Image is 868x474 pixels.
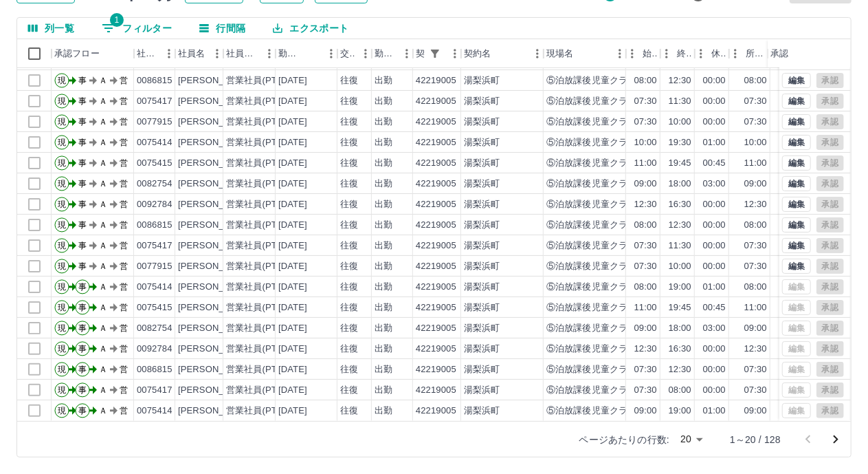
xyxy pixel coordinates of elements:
[99,96,107,106] text: Ａ
[744,177,767,191] div: 09:00
[744,343,767,356] div: 12:30
[278,281,307,294] div: [DATE]
[340,95,358,108] div: 往復
[340,116,358,129] div: 往復
[340,198,358,211] div: 往復
[259,43,280,64] button: メニュー
[58,220,66,230] text: 現
[768,39,839,68] div: 承認
[159,43,179,64] button: メニュー
[375,74,392,87] div: 出勤
[58,282,66,292] text: 現
[375,177,392,191] div: 出勤
[226,177,298,191] div: 営業社員(PT契約)
[669,136,691,149] div: 19:30
[226,363,298,376] div: 営業社員(PT契約)
[464,219,500,232] div: 湯梨浜町
[822,426,849,453] button: 次のページへ
[546,198,637,211] div: ⑤泊放課後児童クラブ
[78,344,87,354] text: 事
[78,158,87,168] text: 事
[703,219,726,232] div: 00:00
[78,76,87,85] text: 事
[58,76,66,85] text: 現
[375,343,392,356] div: 出勤
[278,157,307,170] div: [DATE]
[78,220,87,230] text: 事
[634,343,657,356] div: 12:30
[464,198,500,211] div: 湯梨浜町
[425,44,445,63] button: フィルター表示
[416,157,456,170] div: 42219005
[464,301,500,314] div: 湯梨浜町
[703,301,726,314] div: 00:45
[464,116,500,129] div: 湯梨浜町
[178,301,253,314] div: [PERSON_NAME]
[703,239,726,252] div: 00:00
[461,39,544,68] div: 契約名
[355,43,376,64] button: メニュー
[669,219,691,232] div: 12:30
[137,116,173,129] div: 0077915
[58,158,66,168] text: 現
[626,39,660,68] div: 始業
[782,155,811,171] button: 編集
[99,303,107,312] text: Ａ
[137,281,173,294] div: 0075414
[78,200,87,209] text: 事
[120,179,128,188] text: 営
[375,116,392,129] div: 出勤
[782,259,811,274] button: 編集
[340,74,358,87] div: 往復
[634,301,657,314] div: 11:00
[416,260,456,273] div: 42219005
[416,74,456,87] div: 42219005
[464,343,500,356] div: 湯梨浜町
[120,138,128,147] text: 営
[416,219,456,232] div: 42219005
[340,136,358,149] div: 往復
[278,198,307,211] div: [DATE]
[375,322,392,335] div: 出勤
[375,136,392,149] div: 出勤
[634,177,657,191] div: 09:00
[120,200,128,209] text: 営
[207,43,227,64] button: メニュー
[340,260,358,273] div: 往復
[226,39,259,68] div: 社員区分
[744,322,767,335] div: 09:00
[178,116,253,129] div: [PERSON_NAME]
[375,301,392,314] div: 出勤
[278,177,307,191] div: [DATE]
[425,44,445,63] div: 1件のフィルターを適用中
[99,241,107,250] text: Ａ
[416,95,456,108] div: 42219005
[643,39,658,68] div: 始業
[99,138,107,147] text: Ａ
[178,322,253,335] div: [PERSON_NAME]
[120,158,128,168] text: 営
[546,74,637,87] div: ⑤泊放課後児童クラブ
[464,39,491,68] div: 契約名
[546,95,637,108] div: ⑤泊放課後児童クラブ
[137,219,173,232] div: 0086815
[610,43,630,64] button: メニュー
[375,157,392,170] div: 出勤
[78,96,87,106] text: 事
[744,157,767,170] div: 11:00
[375,239,392,252] div: 出勤
[278,136,307,149] div: [DATE]
[137,301,173,314] div: 0075415
[58,241,66,250] text: 現
[120,220,128,230] text: 営
[120,344,128,354] text: 営
[178,74,253,87] div: [PERSON_NAME]
[703,177,726,191] div: 03:00
[703,95,726,108] div: 00:00
[464,322,500,335] div: 湯梨浜町
[746,39,768,68] div: 所定開始
[416,116,456,129] div: 42219005
[178,157,253,170] div: [PERSON_NAME]
[178,239,253,252] div: [PERSON_NAME]
[464,74,500,87] div: 湯梨浜町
